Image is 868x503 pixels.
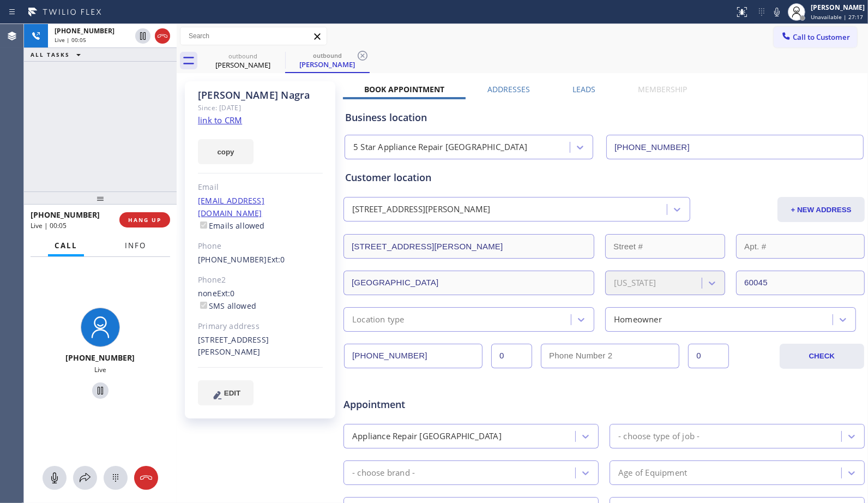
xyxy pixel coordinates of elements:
[345,110,863,125] div: Business location
[198,101,323,114] div: Since: [DATE]
[774,27,857,47] button: Call to Customer
[202,52,284,60] div: outbound
[614,313,662,326] div: Homeowner
[92,382,108,399] button: Hold Customer
[198,139,254,164] button: copy
[286,51,369,59] div: outbound
[31,209,100,220] span: [PHONE_NUMBER]
[793,32,850,42] span: Call to Customer
[43,466,67,490] button: Mute
[343,234,594,259] input: Address
[198,334,323,359] div: [STREET_ADDRESS][PERSON_NAME]
[364,84,444,94] label: Book Appointment
[736,271,865,295] input: ZIP
[267,254,285,265] span: Ext: 0
[286,59,369,69] div: [PERSON_NAME]
[777,197,865,222] button: + NEW ADDRESS
[688,344,729,368] input: Ext. 2
[200,221,207,229] input: Emails allowed
[618,430,700,442] div: - choose type of job -
[155,28,170,44] button: Hang up
[55,36,86,44] span: Live | 00:05
[198,301,256,311] label: SMS allowed
[119,212,170,227] button: HANG UP
[135,28,150,44] button: Hold Customer
[198,274,323,286] div: Phone2
[352,466,415,479] div: - choose brand -
[198,288,323,313] div: none
[769,4,785,20] button: Mute
[217,288,235,298] span: Ext: 0
[353,141,527,154] div: 5 Star Appliance Repair [GEOGRAPHIC_DATA]
[118,235,153,256] button: Info
[606,135,864,159] input: Phone Number
[73,466,97,490] button: Open directory
[352,313,405,326] div: Location type
[31,221,67,230] span: Live | 00:05
[487,84,530,94] label: Addresses
[198,320,323,333] div: Primary address
[202,49,284,73] div: Raj Nagra
[55,26,114,35] span: [PHONE_NUMBER]
[104,466,128,490] button: Open dialpad
[572,84,595,94] label: Leads
[198,220,265,231] label: Emails allowed
[352,430,502,442] div: Appliance Repair [GEOGRAPHIC_DATA]
[541,344,679,368] input: Phone Number 2
[31,51,70,58] span: ALL TASKS
[200,302,207,309] input: SMS allowed
[638,84,688,94] label: Membership
[224,389,240,397] span: EDIT
[811,13,863,21] span: Unavailable | 27:17
[352,203,491,216] div: [STREET_ADDRESS][PERSON_NAME]
[198,89,323,101] div: [PERSON_NAME] Nagra
[286,49,369,72] div: Raj Nagra
[198,195,264,218] a: [EMAIL_ADDRESS][DOMAIN_NAME]
[55,241,77,250] span: Call
[343,397,516,412] span: Appointment
[125,241,146,250] span: Info
[605,234,725,259] input: Street #
[344,344,483,368] input: Phone Number
[811,3,865,12] div: [PERSON_NAME]
[66,352,135,363] span: [PHONE_NUMBER]
[780,344,865,369] button: CHECK
[128,216,161,224] span: HANG UP
[180,27,327,45] input: Search
[198,254,267,265] a: [PHONE_NUMBER]
[198,240,323,253] div: Phone
[198,115,242,125] a: link to CRM
[736,234,865,259] input: Apt. #
[198,380,254,405] button: EDIT
[198,181,323,194] div: Email
[202,60,284,70] div: [PERSON_NAME]
[345,170,863,185] div: Customer location
[134,466,158,490] button: Hang up
[491,344,532,368] input: Ext.
[618,466,687,479] div: Age of Equipment
[48,235,84,256] button: Call
[24,48,92,61] button: ALL TASKS
[343,271,594,295] input: City
[94,365,106,374] span: Live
